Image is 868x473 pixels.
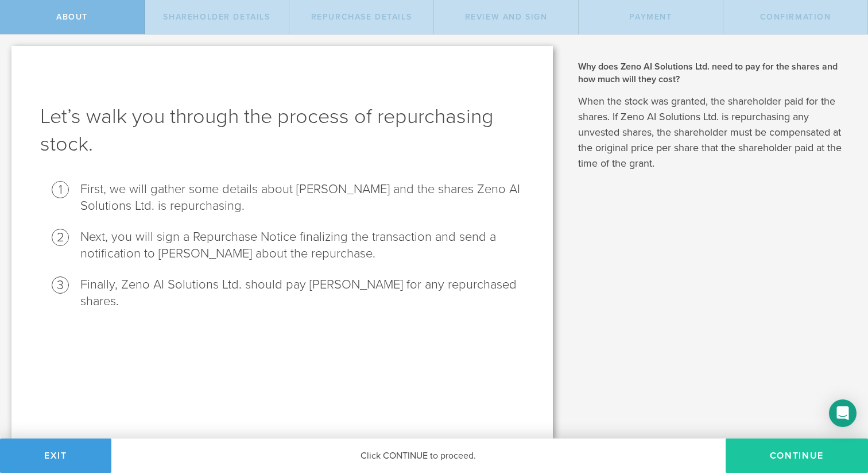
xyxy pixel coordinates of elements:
[80,229,524,262] li: Next, you will sign a Repurchase Notice finalizing the transaction and send a notification to [PE...
[80,181,524,214] li: First, we will gather some details about [PERSON_NAME] and the shares Zeno AI Solutions Ltd. is r...
[726,439,868,473] button: Continue
[829,399,857,427] div: Open Intercom Messenger
[111,439,726,473] div: Click CONTINUE to proceed.
[760,12,831,22] span: Confirmation
[56,12,88,22] span: About
[311,12,412,22] span: Repurchase Details
[465,12,548,22] span: Review and Sign
[578,94,851,171] p: When the stock was granted, the shareholder paid for the shares. If Zeno AI Solutions Ltd. is rep...
[578,60,851,86] h2: Why does Zeno AI Solutions Ltd. need to pay for the shares and how much will they cost?
[629,12,672,22] span: Payment
[163,12,270,22] span: Shareholder Details
[80,276,524,310] li: Finally, Zeno AI Solutions Ltd. should pay [PERSON_NAME] for any repurchased shares.
[40,103,524,158] h1: Let’s walk you through the process of repurchasing stock.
